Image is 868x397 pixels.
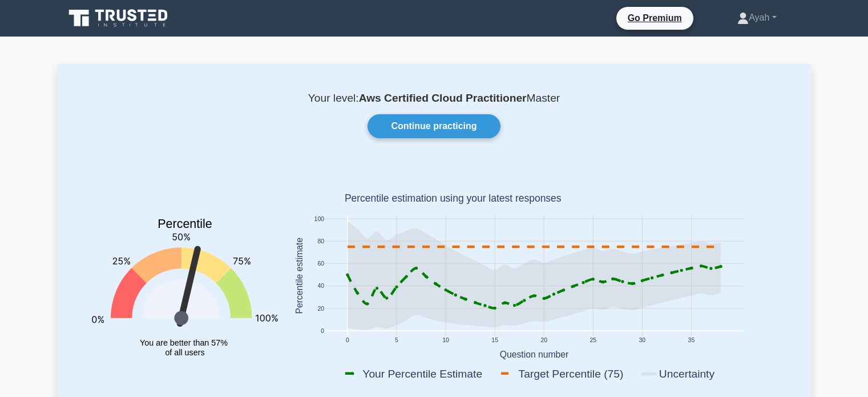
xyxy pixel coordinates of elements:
text: 35 [688,338,695,344]
text: Percentile [158,218,212,231]
b: Aws Certified Cloud Practitioner [359,92,527,104]
p: Your level: Master [85,91,784,105]
text: 0 [321,328,324,334]
text: 30 [639,338,645,344]
a: Continue practicing [368,114,500,138]
text: 15 [491,338,498,344]
text: Percentile estimate [294,238,304,314]
text: 100 [314,216,324,222]
text: 25 [590,338,596,344]
text: 20 [540,338,547,344]
text: 20 [317,306,324,312]
a: Go Premium [621,11,689,25]
tspan: You are better than 57% [140,338,228,347]
a: Ayah [710,6,804,29]
text: Question number [499,350,568,359]
text: 5 [395,338,398,344]
text: 0 [345,338,349,344]
tspan: of all users [165,348,204,357]
text: 80 [317,238,324,244]
text: 40 [317,283,324,290]
text: Percentile estimation using your latest responses [344,193,561,204]
text: 10 [442,338,449,344]
text: 60 [317,261,324,267]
